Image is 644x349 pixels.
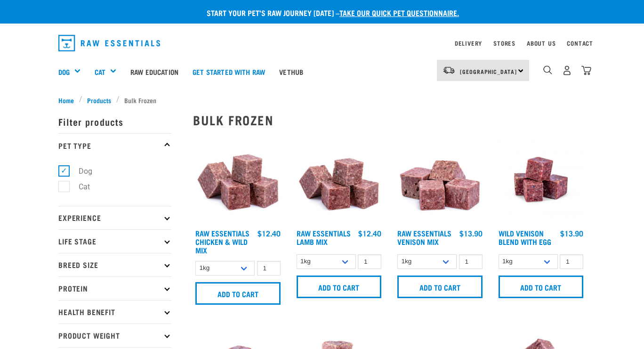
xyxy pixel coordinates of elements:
img: home-icon-1@2x.png [543,65,552,74]
p: Filter products [58,110,171,133]
a: Get started with Raw [185,53,272,90]
a: Cat [95,66,105,77]
img: 1113 RE Venison Mix 01 [395,135,485,225]
nav: breadcrumbs [58,95,586,105]
input: Add to cart [297,276,382,298]
p: Breed Size [58,253,171,276]
label: Dog [64,165,96,177]
a: Raw Essentials Chicken & Wild Mix [195,231,250,252]
a: Raw Education [123,53,185,90]
a: Contact [567,41,593,45]
a: take our quick pet questionnaire. [339,10,459,15]
input: 1 [257,261,281,276]
a: About Us [527,41,555,45]
input: Add to cart [499,276,584,298]
img: ?1041 RE Lamb Mix 01 [294,135,384,225]
p: Protein [58,276,171,300]
h2: Bulk Frozen [193,113,586,127]
div: $13.90 [459,229,483,237]
input: Add to cart [397,276,483,298]
a: Wild Venison Blend with Egg [499,231,551,243]
a: Raw Essentials Venison Mix [397,231,451,243]
label: Cat [64,181,94,193]
p: Product Weight [58,324,171,347]
input: 1 [358,254,381,269]
a: Dog [58,66,70,77]
div: $12.40 [358,229,381,237]
p: Health Benefit [58,300,171,324]
p: Experience [58,206,171,229]
div: $13.90 [560,229,583,237]
img: user.png [562,65,572,75]
img: home-icon@2x.png [581,65,591,75]
img: van-moving.png [443,66,455,74]
input: Add to cart [195,282,281,305]
a: Raw Essentials Lamb Mix [297,231,351,243]
a: Stores [493,41,515,45]
img: Venison Egg 1616 [496,135,586,225]
img: Pile Of Cubed Chicken Wild Meat Mix [193,135,283,225]
span: Products [87,95,111,105]
a: Products [82,95,116,105]
span: [GEOGRAPHIC_DATA] [460,70,517,73]
a: Home [58,95,79,105]
input: 1 [459,254,483,269]
input: 1 [560,254,583,269]
p: Pet Type [58,133,171,157]
nav: dropdown navigation [51,31,593,55]
a: Vethub [272,53,310,90]
a: Delivery [455,41,482,45]
div: $12.40 [258,229,281,237]
p: Life Stage [58,229,171,253]
img: Raw Essentials Logo [58,35,160,51]
span: Home [58,95,74,105]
